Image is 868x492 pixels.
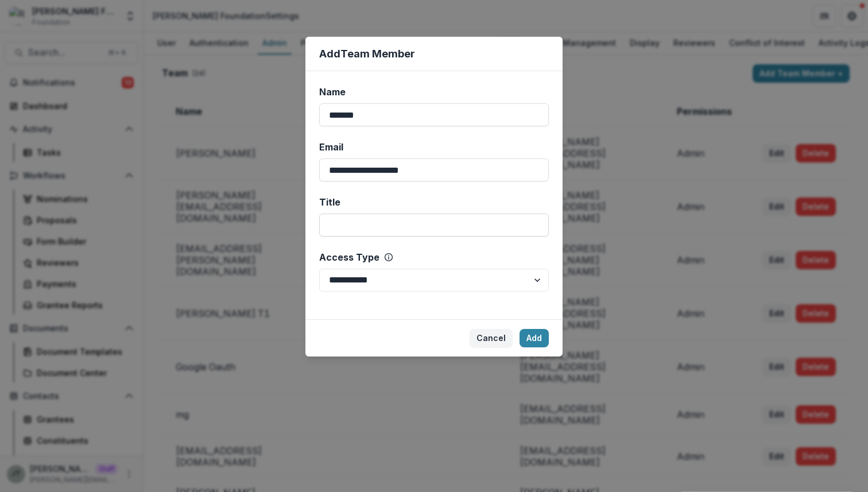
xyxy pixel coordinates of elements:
[319,250,379,264] span: Access Type
[319,195,340,209] span: Title
[319,85,346,99] span: Name
[470,329,513,347] button: Cancel
[319,140,343,154] span: Email
[305,37,563,71] header: Add Team Member
[520,329,549,347] button: Add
